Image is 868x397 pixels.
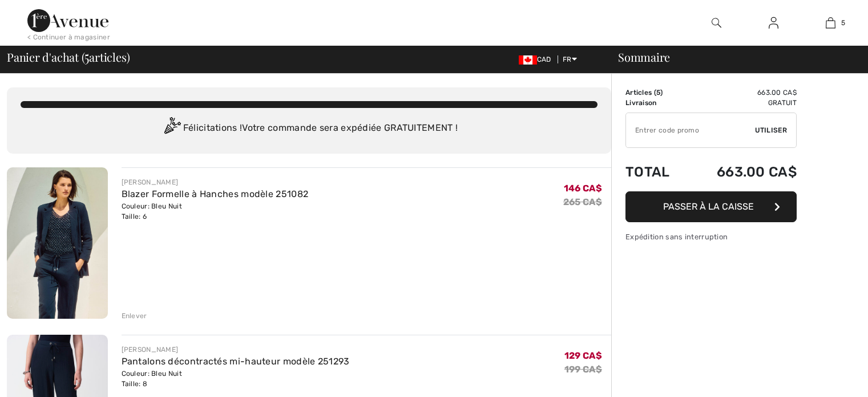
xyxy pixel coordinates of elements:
[27,32,110,42] div: < Continuer à magasiner
[519,55,537,65] img: Canadian Dollar
[27,9,108,32] img: 1ère Avenue
[122,344,350,355] div: [PERSON_NAME]
[84,49,89,63] span: 5
[122,356,350,367] a: Pantalons décontractés mi-hauteur modèle 251293
[519,55,556,63] span: CAD
[712,16,721,30] img: recherche
[687,153,797,191] td: 663.00 CA$
[604,51,861,63] div: Sommaire
[663,201,754,212] span: Passer à la caisse
[625,153,687,191] td: Total
[21,117,597,140] div: Félicitations ! Votre commande sera expédiée GRATUITEMENT !
[656,89,660,97] span: 5
[122,368,350,389] div: Couleur: Bleu Nuit Taille: 8
[7,167,108,319] img: Blazer Formelle à Hanches modèle 251082
[626,113,755,147] input: Code promo
[564,183,602,194] span: 146 CA$
[625,191,797,222] button: Passer à la caisse
[160,117,183,140] img: Congratulation2.svg
[564,364,602,375] s: 199 CA$
[563,197,602,207] s: 265 CA$
[122,189,309,199] a: Blazer Formelle à Hanches modèle 251082
[802,16,858,30] a: 5
[755,125,787,135] span: Utiliser
[7,51,130,63] span: Panier d'achat ( articles)
[687,87,797,98] td: 663.00 CA$
[687,98,797,108] td: Gratuit
[826,16,835,30] img: Mon panier
[122,201,309,222] div: Couleur: Bleu Nuit Taille: 6
[563,55,577,63] span: FR
[841,18,845,28] span: 5
[625,231,797,242] div: Expédition sans interruption
[625,87,687,98] td: Articles ( )
[122,177,309,187] div: [PERSON_NAME]
[760,16,788,30] a: Se connecter
[625,98,687,108] td: Livraison
[122,311,147,321] div: Enlever
[564,350,602,361] span: 129 CA$
[769,16,778,30] img: Mes infos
